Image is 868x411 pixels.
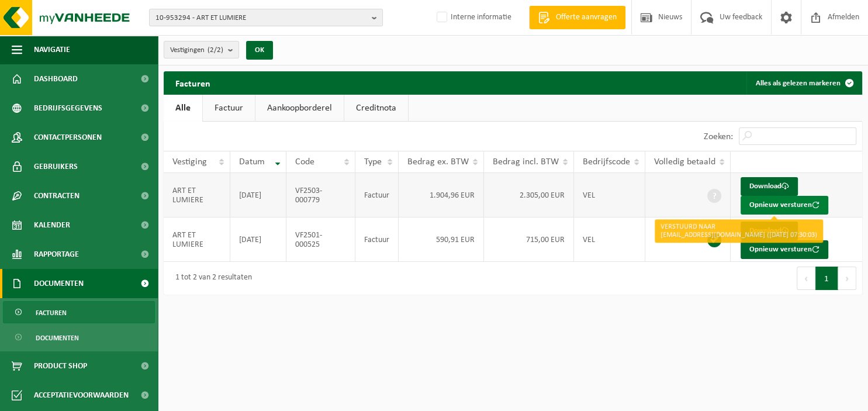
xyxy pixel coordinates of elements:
[434,9,511,26] label: Interne informatie
[164,217,230,262] td: ART ET LUMIERE
[239,157,265,167] span: Datum
[246,41,273,60] button: OK
[36,327,79,349] span: Documenten
[172,157,207,167] span: Vestiging
[230,217,286,262] td: [DATE]
[583,157,630,167] span: Bedrijfscode
[230,173,286,217] td: [DATE]
[34,269,84,298] span: Documenten
[654,157,715,167] span: Volledig betaald
[741,196,828,215] button: Opnieuw versturen
[553,12,620,23] span: Offerte aanvragen
[208,46,223,54] count: (2/2)
[355,173,399,217] td: Factuur
[34,381,129,410] span: Acceptatievoorwaarden
[295,157,314,167] span: Code
[36,302,67,324] span: Facturen
[399,173,484,217] td: 1.904,96 EUR
[286,173,355,217] td: VF2503-000779
[155,9,367,27] span: 10-953294 - ART ET LUMIERE
[34,240,79,269] span: Rapportage
[704,132,733,141] label: Zoeken:
[164,41,239,58] button: Vestigingen(2/2)
[164,71,222,94] h2: Facturen
[34,210,70,240] span: Kalender
[3,326,155,348] a: Documenten
[286,217,355,262] td: VF2501-000525
[815,267,838,290] button: 1
[741,240,828,259] button: Opnieuw versturen
[34,351,87,381] span: Product Shop
[746,71,861,95] button: Alles als gelezen markeren
[164,95,202,122] a: Alle
[484,217,574,262] td: 715,00 EUR
[493,157,559,167] span: Bedrag incl. BTW
[574,173,645,217] td: VEL
[34,152,78,181] span: Gebruikers
[34,94,102,123] span: Bedrijfsgegevens
[399,217,484,262] td: 590,91 EUR
[484,173,574,217] td: 2.305,00 EUR
[741,177,798,196] a: Download
[255,95,344,122] a: Aankoopborderel
[34,64,78,94] span: Dashboard
[355,217,399,262] td: Factuur
[170,268,252,289] div: 1 tot 2 van 2 resultaten
[797,267,815,290] button: Previous
[34,35,70,64] span: Navigatie
[407,157,469,167] span: Bedrag ex. BTW
[344,95,408,122] a: Creditnota
[170,42,223,59] span: Vestigingen
[364,157,382,167] span: Type
[149,9,383,26] button: 10-953294 - ART ET LUMIERE
[34,181,79,210] span: Contracten
[34,123,102,152] span: Contactpersonen
[203,95,255,122] a: Factuur
[3,301,155,323] a: Facturen
[164,173,230,217] td: ART ET LUMIERE
[574,217,645,262] td: VEL
[741,222,798,240] a: Download
[838,267,856,290] button: Next
[529,6,625,29] a: Offerte aanvragen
